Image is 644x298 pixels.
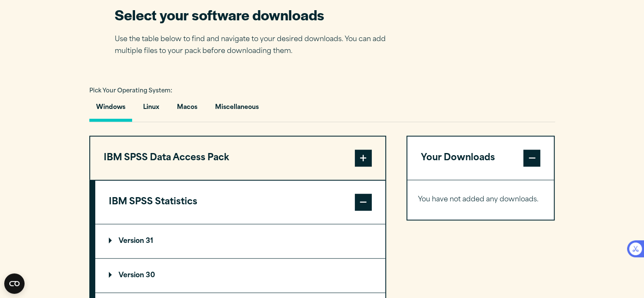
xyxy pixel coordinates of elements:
[208,97,265,122] button: Miscellaneous
[95,224,385,258] summary: Version 31
[4,273,25,294] button: Open CMP widget
[89,97,132,122] button: Windows
[115,5,398,24] h2: Select your software downloads
[115,33,398,58] p: Use the table below to find and navigate to your desired downloads. You can add multiple files to...
[89,88,172,94] span: Pick Your Operating System:
[407,180,554,220] div: Your Downloads
[418,194,544,206] p: You have not added any downloads.
[95,181,385,224] button: IBM SPSS Statistics
[90,136,385,180] button: IBM SPSS Data Access Pack
[95,259,385,292] summary: Version 30
[136,97,166,122] button: Linux
[170,97,204,122] button: Macos
[109,272,155,279] p: Version 30
[407,136,554,180] button: Your Downloads
[109,238,153,245] p: Version 31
